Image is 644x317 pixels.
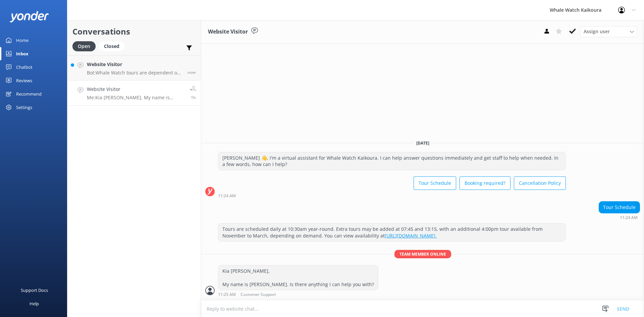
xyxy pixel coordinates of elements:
[599,215,640,220] div: 11:24am 12-Aug-2025 (UTC +12:00) Pacific/Auckland
[16,74,32,87] div: Reviews
[67,55,201,81] a: Website VisitorBot:Whale Watch tours are dependent on favourable sea and weather conditions. Tour...
[620,216,638,220] strong: 11:24 AM
[72,42,99,50] a: Open
[16,101,32,114] div: Settings
[218,194,236,198] strong: 11:24 AM
[30,297,39,310] div: Help
[218,152,566,170] div: [PERSON_NAME] 👋, I'm a virtual assistant for Whale Watch Kaikoura. I can help answer questions im...
[414,176,456,190] button: Tour Schedule
[412,140,433,146] span: [DATE]
[87,86,185,93] h4: Website Visitor
[240,293,276,297] span: Customer Support
[218,293,236,297] strong: 11:25 AM
[584,28,610,35] span: Assign user
[208,28,248,36] h3: Website Visitor
[599,202,640,213] div: Tour Schedule
[10,11,49,22] img: yonder-white-logo.png
[99,42,128,50] a: Closed
[580,26,637,37] div: Assign User
[99,41,124,51] div: Closed
[514,176,566,190] button: Cancellation Policy
[16,87,42,101] div: Recommend
[16,34,29,47] div: Home
[21,283,48,297] div: Support Docs
[218,223,566,241] div: Tours are scheduled daily at 10:30am year-round. Extra tours may be added at 07:45 and 13:15, wit...
[87,95,185,101] p: Me: Kia [PERSON_NAME], My name is [PERSON_NAME]. Is there anything I can help you with?
[218,292,378,297] div: 11:25am 12-Aug-2025 (UTC +12:00) Pacific/Auckland
[394,250,451,258] span: Team member online
[187,69,196,75] span: 12:55pm 12-Aug-2025 (UTC +12:00) Pacific/Auckland
[218,193,566,198] div: 11:24am 12-Aug-2025 (UTC +12:00) Pacific/Auckland
[191,95,196,100] span: 11:25am 12-Aug-2025 (UTC +12:00) Pacific/Auckland
[72,25,196,38] h2: Conversations
[87,70,182,76] p: Bot: Whale Watch tours are dependent on favourable sea and weather conditions. Tours may be cance...
[72,41,96,51] div: Open
[67,81,201,106] a: Website VisitorMe:Kia [PERSON_NAME], My name is [PERSON_NAME]. Is there anything I can help you w...
[218,265,378,290] div: Kia [PERSON_NAME], My name is [PERSON_NAME]. Is there anything I can help you with?
[460,176,511,190] button: Booking required?
[385,232,437,239] a: [URL][DOMAIN_NAME].
[16,60,33,74] div: Chatbot
[16,47,29,60] div: Inbox
[87,61,182,68] h4: Website Visitor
